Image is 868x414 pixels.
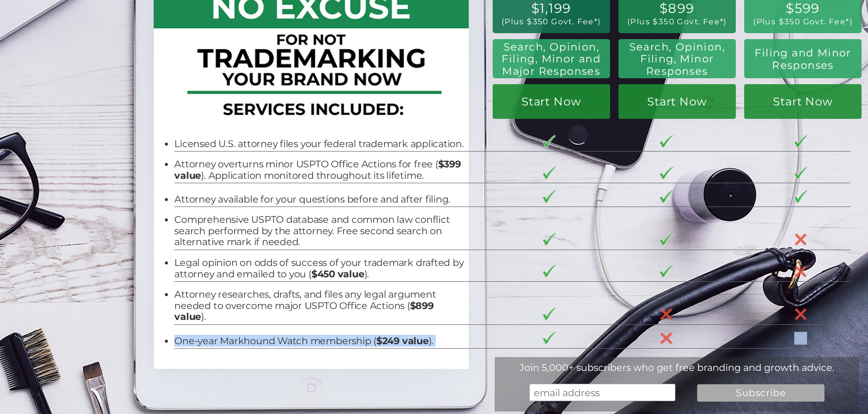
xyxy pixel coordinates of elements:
[543,265,556,277] img: checkmark-border-3.png
[751,47,855,71] h2: Filing and Minor Responses
[794,233,807,246] img: X-30-3.png
[529,384,675,401] input: email address
[660,167,672,179] img: checkmark-border-3.png
[174,300,433,323] b: $899 value
[660,233,672,245] img: checkmark-border-3.png
[794,265,807,278] img: X-30-3.png
[543,190,556,203] img: checkmark-border-3.png
[174,158,460,181] b: $399 value
[543,167,556,179] img: checkmark-border-3.png
[625,41,729,78] h2: Search, Opinion, Filing, Minor Responses
[174,194,467,205] li: Attorney available for your questions before and after filing.
[543,135,556,148] img: checkmark-border-3.png
[498,41,605,78] h2: Search, Opinion, Filing, Minor and Major Responses
[543,332,556,344] img: checkmark-border-3.png
[174,158,467,181] li: Attorney overturns minor USPTO Office Actions for free ( ). Application monitored throughout its ...
[495,362,859,373] div: Join 5,000+ subscribers who get free branding and growth advice.
[660,135,672,148] img: checkmark-border-3.png
[543,308,556,320] img: checkmark-border-3.png
[794,332,807,345] img: X-30-3.png
[744,84,862,118] a: Start Now
[697,384,825,402] input: Subscribe
[660,308,672,320] img: X-30-3.png
[174,138,467,150] li: Licensed U.S. attorney files your federal trademark application.
[660,265,672,277] img: checkmark-border-3.png
[660,190,672,203] img: checkmark-border-3.png
[311,268,364,280] b: $450 value
[543,233,556,245] img: checkmark-border-3.png
[493,84,610,118] a: Start Now
[174,214,467,248] li: Comprehensive USPTO database and common law conflict search performed by the attorney. Free secon...
[174,257,467,280] li: Legal opinion on odds of success of your trademark drafted by attorney and emailed to you ( ).
[660,332,672,345] img: X-30-3.png
[794,167,807,179] img: checkmark-border-3.png
[376,335,429,347] b: $249 value
[794,190,807,203] img: checkmark-border-3.png
[794,135,807,148] img: checkmark-border-3.png
[174,289,467,322] li: Attorney researches, drafts, and files any legal argument needed to overcome major USPTO Office A...
[174,335,467,347] li: One-year Markhound Watch membership ( ).
[618,84,736,118] a: Start Now
[794,308,807,320] img: X-30-3.png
